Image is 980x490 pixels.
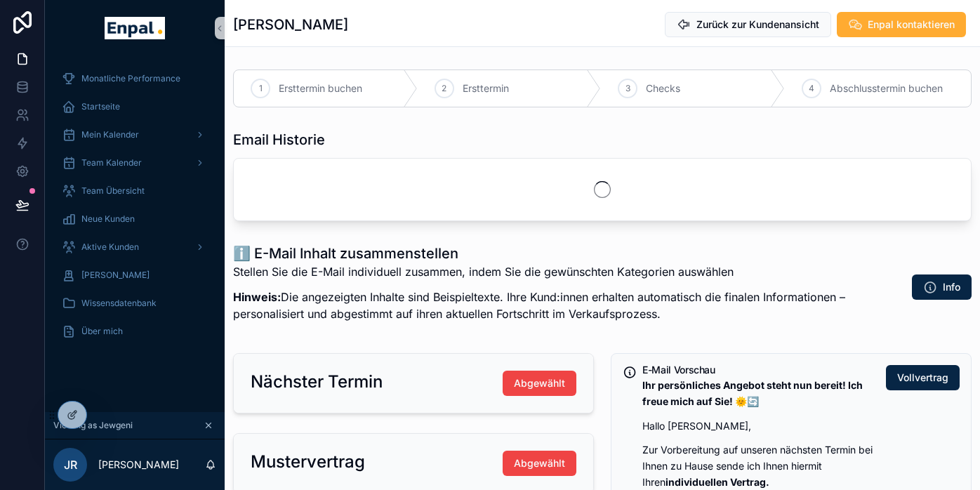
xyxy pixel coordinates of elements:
span: Ersttermin [463,81,509,95]
strong: Ihr persönliches Angebot steht nun bereit! Ich freue mich auf Sie! 🌞🔄 [642,379,863,407]
span: Abgewählt [514,456,565,470]
span: Aktive Kunden [81,241,139,253]
span: Neue Kunden [81,213,135,225]
span: JR [64,456,77,473]
a: Aktive Kunden [53,234,216,260]
a: Monatliche Performance [53,66,216,91]
button: Zurück zur Kundenansicht [665,12,831,37]
span: 1 [259,83,263,94]
span: Ersttermin buchen [279,81,362,95]
span: Vollvertrag [897,371,948,385]
strong: Hinweis: [233,290,281,304]
a: Mein Kalender [53,122,216,147]
h2: Mustervertrag [251,451,365,473]
a: Team Kalender [53,150,216,176]
button: Enpal kontaktieren [837,12,966,37]
span: 4 [809,83,814,94]
span: 3 [625,83,630,94]
a: Wissensdatenbank [53,291,216,316]
h1: ℹ️ E-Mail Inhalt zusammenstellen [233,244,866,263]
span: Mein Kalender [81,129,139,140]
span: Wissensdatenbank [81,298,157,309]
h2: Nächster Termin [251,371,383,393]
p: Hallo [PERSON_NAME], [642,418,875,435]
span: Über mich [81,326,123,337]
h1: [PERSON_NAME] [233,15,348,34]
button: Vollvertrag [886,365,960,390]
span: [PERSON_NAME] [81,270,150,281]
span: Enpal kontaktieren [868,18,955,32]
img: App logo [105,17,164,39]
a: Startseite [53,94,216,119]
span: Abschlusstermin buchen [830,81,943,95]
span: Monatliche Performance [81,73,180,84]
span: Checks [646,81,680,95]
button: Abgewählt [503,371,576,396]
p: Zur Vorbereitung auf unseren nächsten Termin bei Ihnen zu Hause sende ich Ihnen hiermit Ihren [642,442,875,490]
p: [PERSON_NAME] [98,458,179,472]
div: scrollable content [45,56,225,362]
p: Die angezeigten Inhalte sind Beispieltexte. Ihre Kund:innen erhalten automatisch die finalen Info... [233,289,866,322]
h1: Email Historie [233,130,325,150]
a: Neue Kunden [53,206,216,232]
span: Team Kalender [81,157,142,168]
span: Viewing as Jewgeni [53,420,133,431]
span: Abgewählt [514,376,565,390]
span: Info [943,280,960,294]
span: Team Übersicht [81,185,145,197]
a: [PERSON_NAME] [53,263,216,288]
p: Stellen Sie die E-Mail individuell zusammen, indem Sie die gewünschten Kategorien auswählen [233,263,866,280]
span: 2 [442,83,446,94]
strong: individuellen Vertrag. [666,476,769,488]
a: Team Übersicht [53,178,216,204]
span: Zurück zur Kundenansicht [696,18,819,32]
button: Info [912,274,972,300]
a: Über mich [53,319,216,344]
button: Abgewählt [503,451,576,476]
h5: E-Mail Vorschau [642,365,875,375]
span: Startseite [81,101,120,112]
